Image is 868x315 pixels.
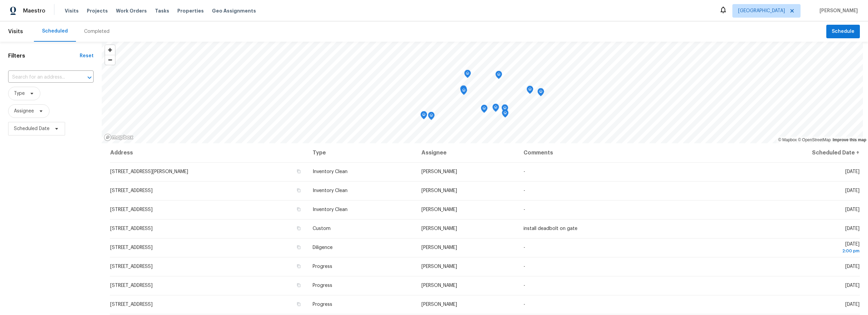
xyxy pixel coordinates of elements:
[8,24,23,39] span: Visits
[845,264,860,269] span: [DATE]
[65,7,79,14] span: Visits
[313,188,348,193] span: Inventory Clean
[110,188,153,193] span: [STREET_ADDRESS]
[460,87,467,97] div: Map marker
[105,55,115,65] button: Zoom out
[845,283,860,288] span: [DATE]
[296,187,302,193] button: Copy Address
[421,264,457,269] span: [PERSON_NAME]
[778,138,797,142] a: Mapbox
[313,245,333,250] span: Diligence
[313,264,332,269] span: Progress
[296,244,302,250] button: Copy Address
[116,7,147,14] span: Work Orders
[524,188,525,193] span: -
[177,7,204,14] span: Properties
[110,226,153,231] span: [STREET_ADDRESS]
[798,138,831,142] a: OpenStreetMap
[501,104,508,115] div: Map marker
[481,105,488,115] div: Map marker
[14,108,34,114] span: Assignee
[743,143,860,162] th: Scheduled Date ↑
[524,283,525,288] span: -
[524,169,525,174] span: -
[110,169,188,174] span: [STREET_ADDRESS][PERSON_NAME]
[85,73,94,82] button: Open
[524,226,577,231] span: install deadbolt on gate
[212,7,256,14] span: Geo Assignments
[421,245,457,250] span: [PERSON_NAME]
[524,207,525,212] span: -
[296,301,302,307] button: Copy Address
[421,302,457,307] span: [PERSON_NAME]
[313,226,331,231] span: Custom
[421,207,457,212] span: [PERSON_NAME]
[845,188,860,193] span: [DATE]
[464,70,471,80] div: Map marker
[420,111,427,122] div: Map marker
[817,7,858,14] span: [PERSON_NAME]
[8,72,75,83] input: Search for an address...
[416,143,518,162] th: Assignee
[845,302,860,307] span: [DATE]
[14,90,25,97] span: Type
[421,169,457,174] span: [PERSON_NAME]
[110,302,153,307] span: [STREET_ADDRESS]
[748,242,860,254] span: [DATE]
[460,85,467,96] div: Map marker
[307,143,416,162] th: Type
[524,245,525,250] span: -
[110,143,307,162] th: Address
[833,138,866,142] a: Improve this map
[421,188,457,193] span: [PERSON_NAME]
[845,169,860,174] span: [DATE]
[524,302,525,307] span: -
[518,143,743,162] th: Comments
[23,7,45,14] span: Maestro
[313,283,332,288] span: Progress
[537,88,544,99] div: Map marker
[421,283,457,288] span: [PERSON_NAME]
[296,168,302,174] button: Copy Address
[104,133,134,141] a: Mapbox homepage
[495,71,502,81] div: Map marker
[748,248,860,254] div: 2:00 pm
[296,282,302,288] button: Copy Address
[110,264,153,269] span: [STREET_ADDRESS]
[296,263,302,269] button: Copy Address
[155,8,169,13] span: Tasks
[110,245,153,250] span: [STREET_ADDRESS]
[296,206,302,212] button: Copy Address
[313,302,332,307] span: Progress
[738,7,785,14] span: [GEOGRAPHIC_DATA]
[502,109,509,120] div: Map marker
[845,226,860,231] span: [DATE]
[313,207,348,212] span: Inventory Clean
[14,125,50,132] span: Scheduled Date
[492,104,499,114] div: Map marker
[80,52,94,59] div: Reset
[832,27,854,36] span: Schedule
[42,28,68,35] div: Scheduled
[102,42,863,143] canvas: Map
[110,207,153,212] span: [STREET_ADDRESS]
[313,169,348,174] span: Inventory Clean
[845,207,860,212] span: [DATE]
[421,226,457,231] span: [PERSON_NAME]
[110,283,153,288] span: [STREET_ADDRESS]
[87,7,108,14] span: Projects
[8,52,80,59] h1: Filters
[524,264,525,269] span: -
[826,25,860,39] button: Schedule
[84,28,110,35] div: Completed
[296,225,302,231] button: Copy Address
[105,45,115,55] button: Zoom in
[527,86,533,96] div: Map marker
[428,112,435,122] div: Map marker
